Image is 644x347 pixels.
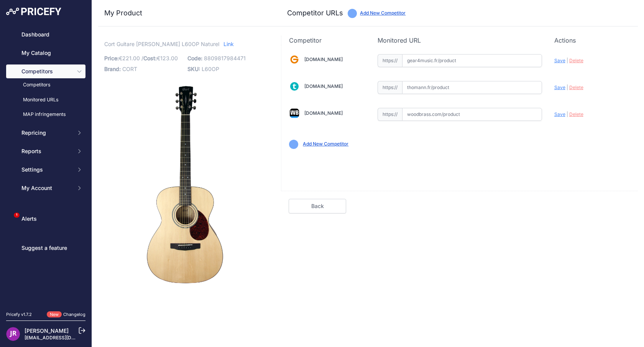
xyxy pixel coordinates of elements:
p: € [104,53,183,64]
span: 221.00 [122,55,140,61]
input: gear4music.fr/product [402,54,542,67]
span: https:// [378,54,402,67]
p: Competitor [289,36,365,45]
button: Competitors [6,64,85,78]
p: Actions [554,36,630,45]
input: thomann.fr/product [402,81,542,94]
input: woodbrass.com/product [402,108,542,121]
a: MAP infringements [6,108,85,121]
span: Delete [569,84,583,90]
span: Save [554,84,565,90]
div: Pricefy v1.7.2 [6,311,32,318]
span: Reports [21,147,72,155]
a: Dashboard [6,28,85,41]
nav: Sidebar [6,28,85,302]
img: Pricefy Logo [6,8,61,15]
button: Reports [6,144,85,158]
a: [PERSON_NAME] [25,327,69,334]
span: Cost: [143,55,157,61]
button: My Account [6,181,85,195]
span: 8809817984471 [204,55,246,61]
span: Save [554,111,565,117]
button: Settings [6,163,85,177]
span: Settings [21,166,72,173]
span: L60OP [202,66,219,72]
span: SKU: [187,66,200,72]
span: New [47,311,62,318]
a: Suggest a feature [6,241,85,255]
a: Changelog [63,312,85,317]
a: Add New Competitor [303,141,348,147]
h3: My Product [104,8,266,18]
a: [DOMAIN_NAME] [304,83,343,89]
span: | [567,111,568,117]
span: / € [141,55,178,61]
a: [EMAIL_ADDRESS][DOMAIN_NAME] [25,335,105,340]
span: 123.00 [160,55,178,61]
span: Repricing [21,129,72,137]
a: My Catalog [6,46,85,60]
h3: Competitor URLs [287,8,343,18]
a: Add New Competitor [360,10,406,16]
span: https:// [378,81,402,94]
span: CORT [122,66,137,72]
span: | [567,58,568,63]
a: Alerts [6,212,85,226]
span: Competitors [21,68,72,75]
a: Competitors [6,78,85,92]
span: Cort Guitare [PERSON_NAME] L60OP Naturel [104,39,219,49]
button: Repricing [6,126,85,140]
a: Back [289,199,346,213]
span: Price: [104,55,119,61]
a: Monitored URLs [6,93,85,107]
a: [DOMAIN_NAME] [304,110,343,116]
a: [DOMAIN_NAME] [304,56,343,62]
span: Brand: [104,66,121,72]
p: Monitored URL [378,36,542,45]
span: My Account [21,184,72,192]
a: Link [223,39,234,49]
span: Save [554,58,565,63]
span: | [567,84,568,90]
span: Delete [569,111,583,117]
span: Code: [187,55,202,61]
span: https:// [378,108,402,121]
span: Delete [569,58,583,63]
